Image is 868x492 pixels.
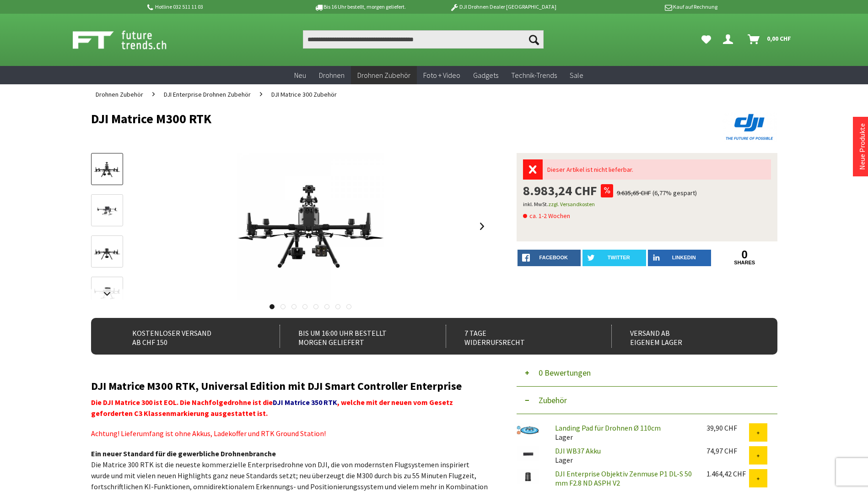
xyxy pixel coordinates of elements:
[273,398,337,407] a: DJI Matrice 350 RTK
[523,184,597,197] span: 8.983,24 CHF
[505,66,563,85] a: Technik-Trends
[517,469,539,484] img: DJI Enterprise Objektiv Zenmuse P1 DL-S 50 mm F2.8 ND ASPH V2
[473,71,498,80] span: Gadgets
[91,112,640,126] h1: DJI Matrice M300 RTK
[652,189,697,197] span: (6,77% gespart)
[648,250,712,266] a: LinkedIn
[164,90,251,98] span: DJI Enterprise Drohnen Zubehör
[94,156,120,183] img: Vorschau: DJI Matrice M300 RTK
[706,446,749,455] div: 74,97 CHF
[357,71,410,80] span: Drohnen Zubehör
[548,446,699,465] div: Lager
[517,387,777,414] button: Zubehör
[555,446,601,455] a: DJI WB37 Akku
[570,71,583,80] span: Sale
[417,66,467,85] a: Foto + Video
[611,325,757,348] div: Versand ab eigenem Lager
[319,71,345,80] span: Drohnen
[91,398,453,418] strong: Die DJI Matrice 300 ist EOL. Die Nachfolgedrohne ist die , welche mit der neuen vom Gesetz geford...
[555,469,692,487] a: DJI Enterprise Objektiv Zenmuse P1 DL-S 50 mm F2.8 ND ASPH V2
[114,325,260,348] div: Kostenloser Versand ab CHF 150
[582,250,646,266] a: twitter
[517,359,777,387] button: 0 Bewertungen
[524,30,544,49] button: Suchen
[303,30,544,49] input: Produkt, Marke, Kategorie, EAN, Artikelnummer…
[446,325,592,348] div: 7 Tage Widerrufsrecht
[672,255,696,260] span: LinkedIn
[91,449,276,458] strong: Ein neuer Standard für die gewerbliche Drohnenbranche
[288,66,313,85] a: Neu
[91,380,489,392] h2: DJI Matrice M300 RTK, Universal Edition mit DJI Smart Controller Enterprise
[280,325,426,348] div: Bis um 16:00 Uhr bestellt Morgen geliefert
[697,30,716,49] a: Meine Favoriten
[523,210,570,221] span: ca. 1-2 Wochen
[575,1,717,12] p: Kauf auf Rechnung
[159,84,255,104] a: DJI Enterprise Drohnen Zubehör
[539,255,568,260] span: facebook
[271,90,337,98] span: DJI Matrice 300 Zubehör
[517,423,539,435] img: Landing Pad für Drohnen Ø 110cm
[146,1,289,12] p: Hotline 032 511 11 03
[289,1,431,12] p: Bis 16 Uhr bestellt, morgen geliefert.
[548,423,699,442] div: Lager
[719,30,740,49] a: Dein Konto
[767,31,791,46] span: 0,00 CHF
[722,112,777,142] img: DJI
[608,255,630,260] span: twitter
[313,66,351,85] a: Drohnen
[351,66,417,85] a: Drohnen Zubehör
[555,423,661,432] a: Landing Pad für Drohnen Ø 110cm
[706,469,749,478] div: 1.464,42 CHF
[431,1,574,12] p: DJI Drohnen Dealer [GEOGRAPHIC_DATA]
[713,250,776,260] a: 0
[511,71,557,80] span: Technik-Trends
[563,66,590,85] a: Sale
[91,84,148,104] a: Drohnen Zubehör
[73,28,187,51] img: Shop Futuretrends - zur Startseite wechseln
[706,423,749,432] div: 39,90 CHF
[523,199,771,210] p: inkl. MwSt.
[237,153,384,300] img: DJI Matrice M300 RTK
[91,429,326,438] span: Achtung! Lieferumfang ist ohne Akkus, Ladekoffer und RTK Ground Station!
[857,123,867,170] a: Neue Produkte
[518,250,581,266] a: facebook
[96,90,143,98] span: Drohnen Zubehör
[267,84,341,104] a: DJI Matrice 300 Zubehör
[467,66,505,85] a: Gadgets
[294,71,306,80] span: Neu
[543,159,771,180] div: Dieser Artikel ist nicht lieferbar.
[517,446,539,461] img: DJI WB37 Akku
[713,260,776,266] a: shares
[548,201,595,208] a: zzgl. Versandkosten
[617,189,651,197] span: 9.635,65 CHF
[423,71,460,80] span: Foto + Video
[744,30,796,49] a: Warenkorb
